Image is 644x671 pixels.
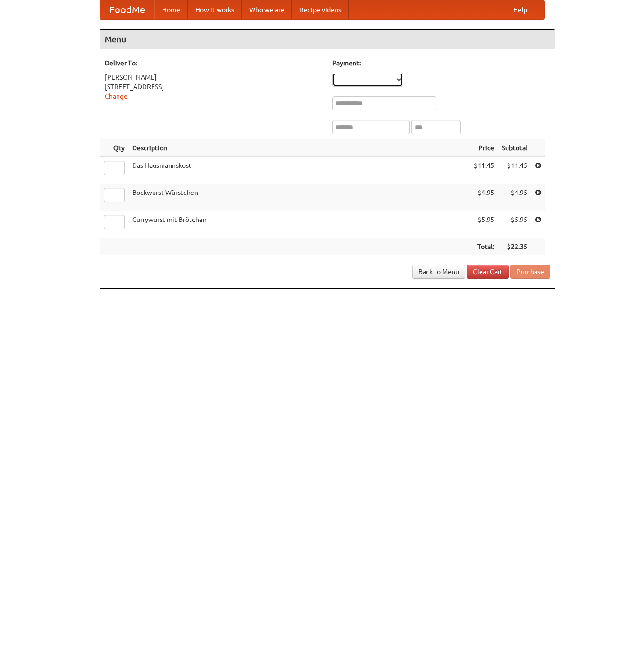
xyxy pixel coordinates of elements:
[498,184,531,211] td: $4.95
[470,211,498,238] td: $5.95
[506,0,535,19] a: Help
[100,0,154,19] a: FoodMe
[498,238,531,256] th: $22.35
[510,265,550,279] button: Purchase
[470,184,498,211] td: $4.95
[467,265,509,279] a: Clear Cart
[100,30,555,49] h4: Menu
[470,157,498,184] td: $11.45
[470,238,498,256] th: Total:
[332,58,550,68] h5: Payment:
[105,73,323,82] div: [PERSON_NAME]
[498,157,531,184] td: $11.45
[470,139,498,157] th: Price
[412,265,465,279] a: Back to Menu
[105,82,323,92] div: [STREET_ADDRESS]
[128,139,470,157] th: Description
[128,157,470,184] td: Das Hausmannskost
[188,0,242,19] a: How it works
[242,0,292,19] a: Who we are
[105,92,127,100] a: Change
[154,0,188,19] a: Home
[105,58,323,68] h5: Deliver To:
[292,0,349,19] a: Recipe videos
[100,139,128,157] th: Qty
[498,211,531,238] td: $5.95
[498,139,531,157] th: Subtotal
[128,211,470,238] td: Currywurst mit Brötchen
[128,184,470,211] td: Bockwurst Würstchen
